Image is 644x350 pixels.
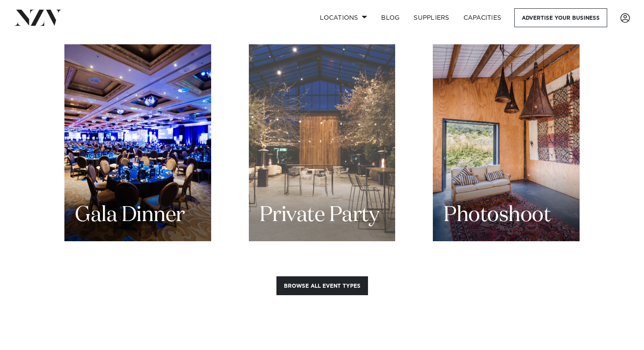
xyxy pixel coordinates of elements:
h3: Photoshoot [443,202,551,229]
a: Advertise your business [514,8,607,27]
a: Photoshoot Photoshoot [433,44,580,241]
a: Private Party Private Party [249,44,396,241]
button: Browse all event types [276,276,368,295]
a: SUPPLIERS [407,8,456,27]
h3: Gala Dinner [75,202,185,229]
img: nzv-logo.png [14,10,62,25]
a: BLOG [374,8,407,27]
h3: Private Party [259,202,379,229]
a: Gala Dinner Gala Dinner [64,44,211,241]
a: Capacities [456,8,509,27]
a: Locations [313,8,374,27]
